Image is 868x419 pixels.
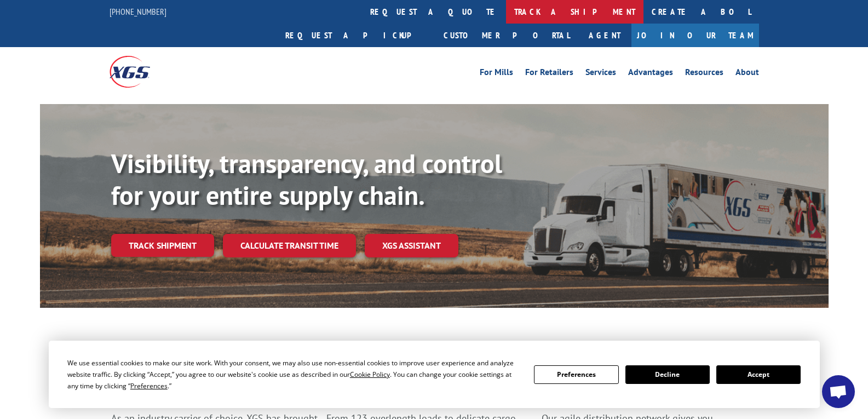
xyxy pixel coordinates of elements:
[130,381,168,391] span: Preferences
[480,68,513,80] a: For Mills
[365,234,458,257] a: XGS ASSISTANT
[110,6,166,17] a: [PHONE_NUMBER]
[716,365,801,384] button: Accept
[111,146,502,212] b: Visibility, transparency, and control for your entire supply chain.
[67,357,521,392] div: We use essential cookies to make our site work. With your consent, we may also use non-essential ...
[49,341,820,408] div: Cookie Consent Prompt
[822,375,855,408] a: Open chat
[685,68,723,80] a: Resources
[578,24,631,47] a: Agent
[525,68,573,80] a: For Retailers
[628,68,673,80] a: Advantages
[585,68,616,80] a: Services
[223,234,356,257] a: Calculate transit time
[534,365,618,384] button: Preferences
[625,365,710,384] button: Decline
[111,234,214,257] a: Track shipment
[277,24,435,47] a: Request a pickup
[435,24,578,47] a: Customer Portal
[735,68,759,80] a: About
[631,24,759,47] a: Join Our Team
[350,370,390,379] span: Cookie Policy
